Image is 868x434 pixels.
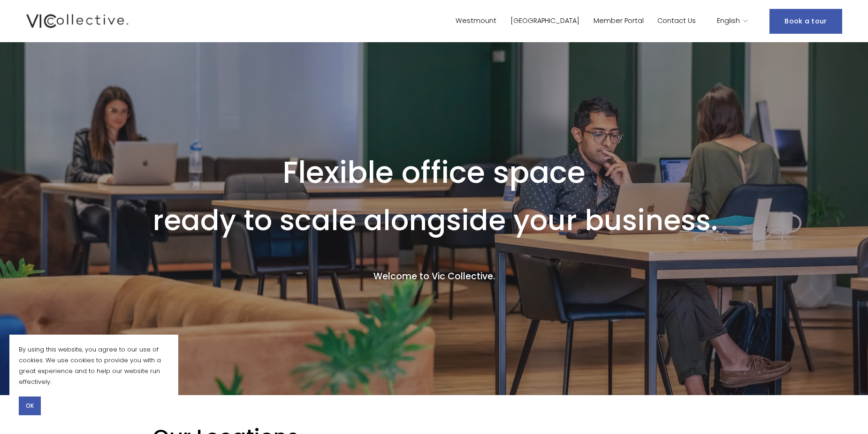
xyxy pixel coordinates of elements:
[717,15,740,27] span: English
[9,335,178,425] section: Cookie banner
[152,270,716,283] h4: Welcome to Vic Collective.
[152,206,718,234] h1: ready to scale alongside your business.
[657,15,696,28] a: Contact Us
[510,15,579,28] a: [GEOGRAPHIC_DATA]
[26,402,34,410] span: OK
[769,9,842,34] a: Book a tour
[19,397,41,415] button: OK
[19,344,169,387] p: By using this website, you agree to our use of cookies. We use cookies to provide you with a grea...
[26,12,129,30] img: Vic Collective
[594,15,644,28] a: Member Portal
[717,15,749,28] div: language picker
[456,15,496,28] a: Westmount
[152,154,716,191] h1: Flexible office space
